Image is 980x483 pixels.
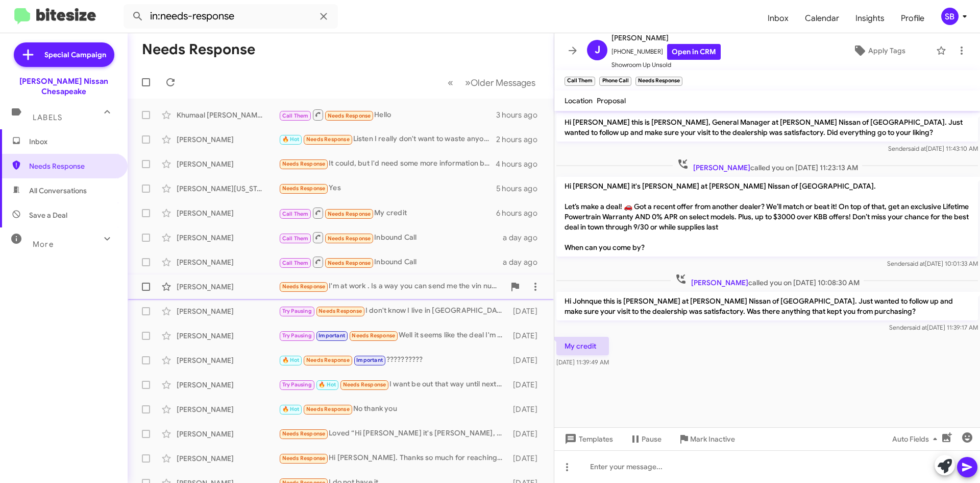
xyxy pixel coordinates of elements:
[352,332,395,339] span: Needs Response
[556,113,978,142] p: Hi [PERSON_NAME] this is [PERSON_NAME], General Manager at [PERSON_NAME] Nissan of [GEOGRAPHIC_DA...
[328,112,371,119] span: Needs Response
[595,42,600,58] span: J
[503,233,546,243] div: a day ago
[33,113,62,122] span: Labels
[611,44,721,60] span: [PHONE_NUMBER]
[177,208,279,218] div: [PERSON_NAME]
[496,208,546,218] div: 6 hours ago
[496,134,546,145] div: 2 hours ago
[279,379,508,390] div: I want be out that way until next month
[282,332,312,339] span: Try Pausing
[282,430,326,437] span: Needs Response
[279,256,503,268] div: Inbound Call
[282,112,309,119] span: Call Them
[29,161,116,171] span: Needs Response
[562,430,613,448] span: Templates
[177,183,279,194] div: [PERSON_NAME][US_STATE]
[556,358,609,366] span: [DATE] 11:39:49 AM
[282,406,300,412] span: 🔥 Hot
[29,186,87,196] span: All Conversations
[556,337,609,355] p: My credit
[177,159,279,169] div: [PERSON_NAME]
[177,429,279,439] div: [PERSON_NAME]
[282,455,326,462] span: Needs Response
[33,240,54,249] span: More
[282,357,300,363] span: 🔥 Hot
[318,308,362,314] span: Needs Response
[670,430,743,448] button: Mark Inactive
[868,41,905,60] span: Apply Tags
[279,330,508,341] div: Well it seems like the deal I'm trying to achieve is nearly impossible. Also I've recently change...
[893,4,933,33] a: Profile
[29,136,116,147] span: Inbox
[177,380,279,390] div: [PERSON_NAME]
[496,183,546,194] div: 5 hours ago
[599,77,631,86] small: Phone Call
[142,41,255,58] h1: Needs Response
[306,406,350,412] span: Needs Response
[667,44,721,60] a: Open in CRM
[508,404,546,415] div: [DATE]
[442,72,459,93] button: Previous
[279,305,508,317] div: I don't know I live in [GEOGRAPHIC_DATA] and I don't have away there. And I don't know when I wil...
[941,8,959,25] div: SB
[884,430,949,448] button: Auto Fields
[279,182,496,194] div: Yes
[496,110,546,120] div: 3 hours ago
[282,260,309,266] span: Call Them
[693,163,750,172] span: [PERSON_NAME]
[279,231,503,244] div: Inbound Call
[642,430,661,448] span: Pause
[465,76,471,89] span: »
[44,50,106,60] span: Special Campaign
[887,260,978,267] span: Sender [DATE] 10:01:33 AM
[611,60,721,70] span: Showroom Up Unsold
[508,380,546,390] div: [DATE]
[556,292,978,320] p: Hi Johnque this is [PERSON_NAME] at [PERSON_NAME] Nissan of [GEOGRAPHIC_DATA]. Just wanted to fol...
[177,306,279,316] div: [PERSON_NAME]
[177,355,279,365] div: [PERSON_NAME]
[847,4,893,33] span: Insights
[691,278,748,287] span: [PERSON_NAME]
[279,206,496,219] div: My credit
[448,76,453,89] span: «
[635,77,682,86] small: Needs Response
[279,428,508,440] div: Loved “Hi [PERSON_NAME] it's [PERSON_NAME], General Manager at [PERSON_NAME] Nissan of [GEOGRAPHI...
[888,145,978,152] span: Sender [DATE] 11:43:10 AM
[177,453,279,464] div: [PERSON_NAME]
[282,160,326,167] span: Needs Response
[343,381,386,388] span: Needs Response
[328,260,371,266] span: Needs Response
[471,77,535,88] span: Older Messages
[508,355,546,365] div: [DATE]
[508,429,546,439] div: [DATE]
[508,453,546,464] div: [DATE]
[279,108,496,121] div: Hello
[892,430,941,448] span: Auto Fields
[177,233,279,243] div: [PERSON_NAME]
[282,185,326,192] span: Needs Response
[282,308,312,314] span: Try Pausing
[279,403,508,415] div: No thank you
[826,41,931,60] button: Apply Tags
[459,72,542,93] button: Next
[671,273,864,288] span: called you on [DATE] 10:08:30 AM
[556,177,978,257] p: Hi [PERSON_NAME] it's [PERSON_NAME] at [PERSON_NAME] Nissan of [GEOGRAPHIC_DATA]. Let’s make a de...
[690,430,735,448] span: Mark Inactive
[279,158,496,170] div: It could, but I'd need some more information before making the drive over there
[306,357,350,363] span: Needs Response
[282,235,309,242] span: Call Them
[282,381,312,388] span: Try Pausing
[177,404,279,415] div: [PERSON_NAME]
[496,159,546,169] div: 4 hours ago
[29,210,67,220] span: Save a Deal
[508,331,546,341] div: [DATE]
[282,283,326,290] span: Needs Response
[279,281,505,292] div: I'm at work . Is a way you can send me the vin number and mileage and final vehicle purchase pric...
[318,381,336,388] span: 🔥 Hot
[759,4,797,33] span: Inbox
[508,306,546,316] div: [DATE]
[797,4,847,33] a: Calendar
